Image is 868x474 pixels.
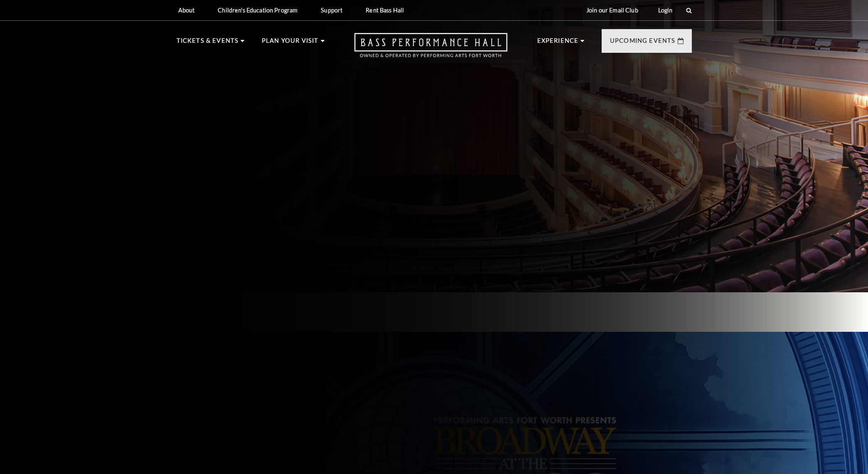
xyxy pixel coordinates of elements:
[178,7,195,14] p: About
[262,36,319,51] p: Plan Your Visit
[366,7,404,14] p: Rent Bass Hall
[321,7,342,14] p: Support
[177,36,239,51] p: Tickets & Events
[218,7,298,14] p: Children's Education Program
[610,36,676,51] p: Upcoming Events
[537,36,579,51] p: Experience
